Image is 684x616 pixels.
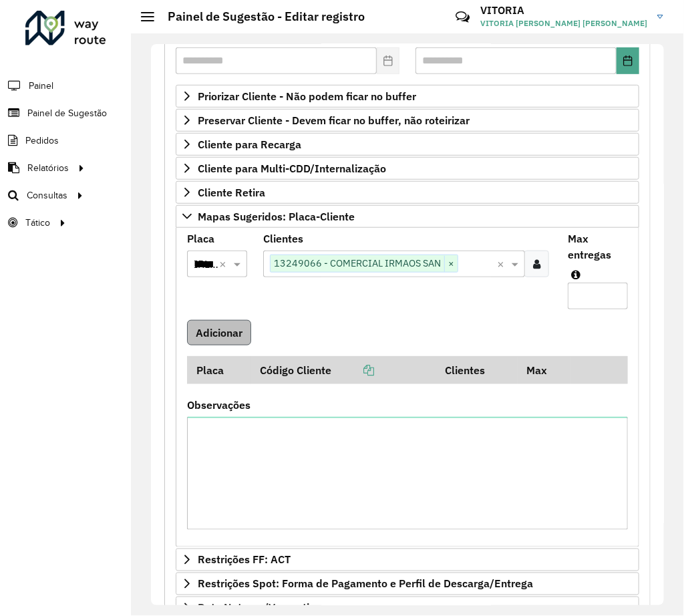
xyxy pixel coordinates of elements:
[187,320,251,345] button: Adicionar
[176,549,639,571] a: Restrições FF: ACT
[198,91,416,102] span: Priorizar Cliente - Não podem ficar no buffer
[176,228,639,548] div: Mapas Sugeridos: Placa-Cliente
[187,356,251,384] th: Placa
[571,269,580,280] em: Máximo de clientes que serão colocados na mesma rota com os clientes informados
[154,9,365,24] h2: Painel de Sugestão - Editar registro
[25,216,50,230] span: Tático
[444,256,458,272] span: ×
[263,230,303,247] label: Clientes
[176,181,639,204] a: Cliente Retira
[198,555,291,565] span: Restrições FF: ACT
[29,79,53,93] span: Painel
[480,4,647,17] h3: VITORIA
[198,187,265,198] span: Cliente Retira
[176,85,639,108] a: Priorizar Cliente - Não podem ficar no buffer
[448,3,477,31] a: Contato Rápido
[198,211,355,222] span: Mapas Sugeridos: Placa-Cliente
[27,188,67,202] span: Consultas
[219,256,230,272] span: Clear all
[25,134,59,148] span: Pedidos
[198,603,321,613] span: Rota Noturna/Vespertina
[176,573,639,595] a: Restrições Spot: Forma de Pagamento e Perfil de Descarga/Entrega
[568,230,628,263] label: Max entregas
[187,397,250,413] label: Observações
[198,115,470,126] span: Preservar Cliente - Devem ficar no buffer, não roteirizar
[436,356,518,384] th: Clientes
[176,133,639,156] a: Cliente para Recarga
[251,356,436,384] th: Código Cliente
[480,17,647,29] span: VITORIA [PERSON_NAME] [PERSON_NAME]
[176,157,639,180] a: Cliente para Multi-CDD/Internalização
[176,205,639,228] a: Mapas Sugeridos: Placa-Cliente
[27,161,69,175] span: Relatórios
[617,47,639,74] button: Choose Date
[271,255,444,271] span: 13249066 - COMERCIAL IRMAOS SAN
[331,363,374,377] a: Copiar
[27,106,107,120] span: Painel de Sugestão
[198,579,533,589] span: Restrições Spot: Forma de Pagamento e Perfil de Descarga/Entrega
[187,230,214,247] label: Placa
[518,356,571,384] th: Max
[176,109,639,132] a: Preservar Cliente - Devem ficar no buffer, não roteirizar
[497,256,508,272] span: Clear all
[198,139,301,150] span: Cliente para Recarga
[198,163,386,174] span: Cliente para Multi-CDD/Internalização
